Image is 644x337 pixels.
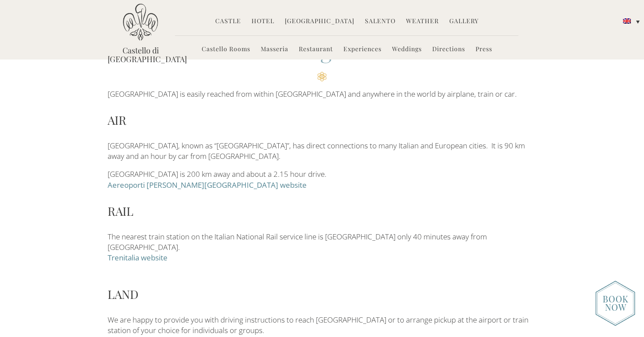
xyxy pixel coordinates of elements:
a: Masseria [261,45,288,55]
a: Press [476,45,492,55]
a: Trenitalia website [108,253,168,263]
a: Directions [432,45,465,55]
h3: RAIL [108,202,536,220]
a: Hotel [252,17,274,27]
a: Castello Rooms [202,45,250,55]
a: Weather [406,17,439,27]
p: [GEOGRAPHIC_DATA], known as “[GEOGRAPHIC_DATA]”, has direct connections to many Italian and Europ... [108,140,536,162]
img: Castello di Ugento [123,4,158,41]
p: [GEOGRAPHIC_DATA] is 200 km away and about a 2.15 hour drive. [108,169,536,190]
a: Castle [215,17,241,27]
a: Aereoporti [PERSON_NAME][GEOGRAPHIC_DATA] website [108,180,307,190]
a: Weddings [392,45,422,55]
a: Castello di [GEOGRAPHIC_DATA] [108,46,173,63]
h3: AIR [108,111,536,129]
p: [GEOGRAPHIC_DATA] is easily reached from within [GEOGRAPHIC_DATA] and anywhere in the world by ai... [108,89,536,99]
img: new-booknow.png [595,281,635,326]
a: Salento [365,17,395,27]
h3: LAND [108,285,536,303]
a: [GEOGRAPHIC_DATA] [285,17,354,27]
p: The nearest train station on the Italian National Rail service line is [GEOGRAPHIC_DATA] only 40 ... [108,232,536,263]
a: Experiences [343,45,381,55]
a: Gallery [449,17,479,27]
a: Restaurant [299,45,333,55]
img: English [623,18,631,24]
